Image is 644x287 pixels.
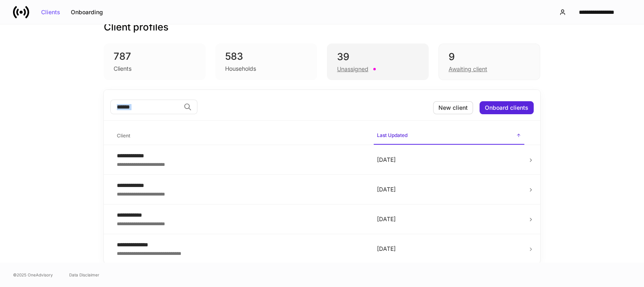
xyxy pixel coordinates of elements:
span: Last Updated [374,127,524,145]
div: 787 [114,50,196,63]
p: [DATE] [377,185,521,194]
div: Households [225,65,256,73]
a: Data Disclaimer [69,272,99,278]
p: [DATE] [377,215,521,223]
button: Clients [36,6,66,19]
div: 9 [449,50,530,63]
button: New client [433,101,473,114]
div: 583 [225,50,307,63]
div: Unassigned [337,65,368,73]
div: Onboarding [71,9,103,15]
span: Client [114,128,367,144]
h6: Client [117,132,130,139]
p: [DATE] [377,245,521,253]
div: 39Unassigned [327,43,429,80]
div: Onboard clients [485,105,528,111]
h3: Client profiles [104,21,169,34]
div: New client [438,105,468,111]
p: [DATE] [377,156,521,164]
span: © 2025 OneAdvisory [13,272,53,278]
div: Awaiting client [449,65,487,73]
div: 39 [337,50,418,63]
button: Onboarding [66,6,108,19]
button: Onboard clients [480,101,534,114]
div: 9Awaiting client [438,43,540,80]
div: Clients [41,9,60,15]
div: Clients [114,65,131,73]
h6: Last Updated [377,131,407,139]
